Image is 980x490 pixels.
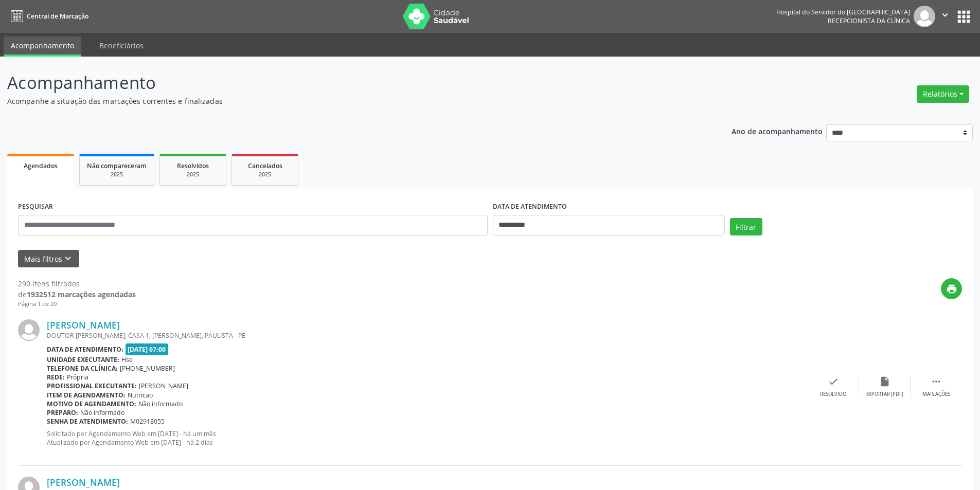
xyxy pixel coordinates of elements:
button: Mais filtroskeyboard_arrow_down [18,250,79,268]
button: Filtrar [730,218,762,235]
img: img [18,319,40,341]
a: [PERSON_NAME] [47,319,120,331]
p: Acompanhe a situação das marcações correntes e finalizadas [7,96,683,106]
span: Agendados [24,161,58,170]
button:  [935,6,955,27]
a: Beneficiários [92,37,151,55]
div: 2025 [167,171,219,178]
a: [PERSON_NAME] [47,477,120,488]
span: Nutricao [128,391,153,400]
p: Acompanhamento [7,70,683,96]
b: Unidade executante: [47,355,119,364]
b: Senha de atendimento: [47,417,128,426]
a: Central de Marcação [7,8,88,25]
i:  [939,9,951,21]
i:  [931,376,942,387]
div: Hospital do Servidor do [GEOGRAPHIC_DATA] [776,8,910,16]
div: 290 itens filtrados [18,278,136,289]
span: Não compareceram [87,161,147,170]
span: [DATE] 07:00 [126,343,169,355]
b: Preparo: [47,408,78,417]
div: Resolvido [820,391,846,398]
label: DATA DE ATENDIMENTO [493,199,567,215]
div: 2025 [87,171,147,178]
p: Solicitado por Agendamento Web em [DATE] - há um mês Atualizado por Agendamento Web em [DATE] - h... [47,429,808,447]
b: Item de agendamento: [47,391,126,400]
label: PESQUISAR [18,199,53,215]
b: Profissional executante: [47,382,137,390]
img: img [914,6,935,27]
div: Página 1 de 20 [18,300,136,308]
b: Rede: [47,373,65,382]
i: check [828,376,839,387]
span: Não informado [138,400,183,408]
span: Cancelados [248,161,282,170]
b: Motivo de agendamento: [47,400,136,408]
b: Data de atendimento: [47,345,123,354]
i: keyboard_arrow_down [62,253,74,264]
div: Exportar (PDF) [866,391,903,398]
span: Recepcionista da clínica [828,16,910,25]
i: insert_drive_file [879,376,890,387]
div: Mais ações [922,391,950,398]
div: 2025 [239,171,291,178]
strong: 1932512 marcações agendadas [27,289,136,299]
div: DOUTOR [PERSON_NAME], CASA 1, [PERSON_NAME], PAULISTA - PE [47,331,808,340]
span: [PHONE_NUMBER] [120,364,175,373]
span: Hse [121,355,133,364]
button: Relatórios [917,85,969,103]
b: Telefone da clínica: [47,364,118,373]
span: M02918055 [130,417,165,426]
span: Própria [67,373,88,382]
i: print [946,283,957,295]
a: Acompanhamento [4,37,81,57]
button: print [941,278,962,299]
button: apps [955,8,973,26]
span: Não informado [80,408,124,417]
span: Resolvidos [177,161,209,170]
div: de [18,289,136,300]
p: Ano de acompanhamento [732,124,823,137]
span: Central de Marcação [27,12,88,21]
span: [PERSON_NAME] [139,382,188,390]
